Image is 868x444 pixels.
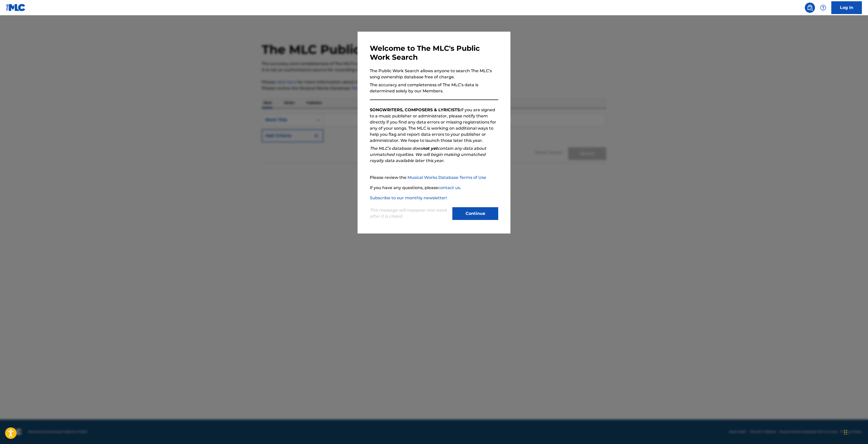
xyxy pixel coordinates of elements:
[370,175,498,181] p: Please review the
[422,146,438,151] strong: not yet
[370,44,498,62] h3: Welcome to The MLC's Public Work Search
[370,107,498,144] p: If you are signed to a music publisher or administrator, please notify them directly if you find ...
[370,185,498,191] p: If you have any questions, please .
[370,195,447,200] a: Subscribe to our monthly newsletter!
[843,420,868,444] iframe: Chat Widget
[805,3,815,13] a: Public Search
[438,185,460,190] a: contact us
[831,1,862,14] a: Log In
[370,207,449,219] p: This message will reappear one week after it is closed.
[370,82,498,94] p: The accuracy and completeness of The MLC’s data is determined solely by our Members.
[844,425,847,440] div: Slepen
[6,4,26,11] img: MLC Logo
[452,207,498,220] button: Continue
[407,175,486,180] a: Musical Works Database Terms of Use
[818,3,828,13] div: Help
[820,5,826,11] img: help
[370,146,486,163] em: The MLC’s database does contain any data about unmatched royalties. We will begin making unmatche...
[843,420,868,444] div: Chatwidget
[370,68,498,80] p: The Public Work Search allows anyone to search The MLC’s song ownership database free of charge.
[370,107,461,112] strong: SONGWRITERS, COMPOSERS & LYRICISTS:
[807,5,813,11] img: search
